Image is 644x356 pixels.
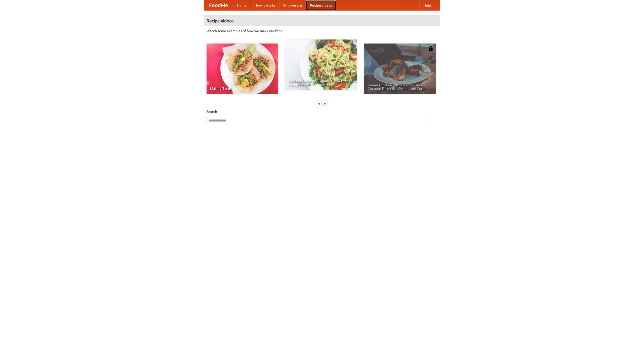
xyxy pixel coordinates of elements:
a: Help [419,0,435,10]
a: FoodMe [204,0,233,10]
a: An Easy, Summery Tomato Pasta That's Ready for Fall [285,39,357,90]
h4: Recipe videos [204,16,440,26]
a: Home [233,0,251,10]
p: Watch some examples of how we make our food! [207,28,437,33]
div: » [323,100,327,107]
span: An Easy, Summery Tomato Pasta That's Ready for Fall [289,79,353,86]
a: Recipe videos [306,0,336,10]
img: 483408.png [428,46,433,51]
a: How it works [251,0,279,10]
a: Making Tacos [207,44,278,94]
h5: Search [207,109,437,114]
span: Making Tacos [210,87,274,90]
div: « [317,100,321,107]
a: Who we are [279,0,306,10]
